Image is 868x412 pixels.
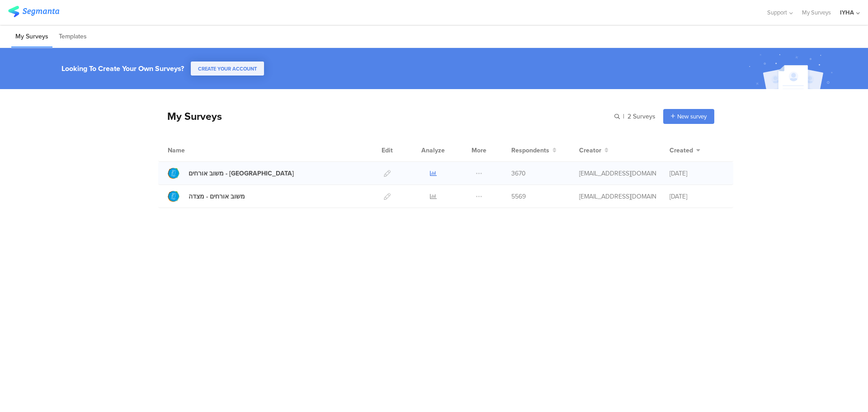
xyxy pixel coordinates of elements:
[579,169,656,178] div: ofir@iyha.org.il
[55,26,91,47] li: Templates
[677,112,707,121] span: New survey
[670,146,693,155] span: Created
[579,146,601,155] span: Creator
[627,112,656,121] span: 2 Surveys
[158,109,222,124] div: My Surveys
[61,63,184,74] div: Looking To Create Your Own Surveys?
[191,62,264,76] button: CREATE YOUR ACCOUNT
[511,169,526,178] span: 3670
[622,112,626,121] span: |
[420,139,447,161] div: Analyze
[511,146,549,155] span: Respondents
[377,139,397,161] div: Edit
[11,26,52,47] li: My Surveys
[189,192,245,201] div: משוב אורחים - מצדה
[168,167,294,179] a: משוב אורחים - [GEOGRAPHIC_DATA]
[511,192,526,201] span: 5569
[469,139,489,161] div: More
[767,8,787,17] span: Support
[511,146,557,155] button: Respondents
[579,192,656,201] div: ofir@iyha.org.il
[745,51,839,92] img: create_account_image.svg
[579,146,609,155] button: Creator
[8,6,59,17] img: segmanta logo
[840,8,854,17] div: IYHA
[189,169,294,178] div: משוב אורחים - עין גדי
[198,65,257,72] span: CREATE YOUR ACCOUNT
[168,190,245,202] a: משוב אורחים - מצדה
[670,146,700,155] button: Created
[670,192,724,201] div: [DATE]
[670,169,724,178] div: [DATE]
[168,146,222,155] div: Name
